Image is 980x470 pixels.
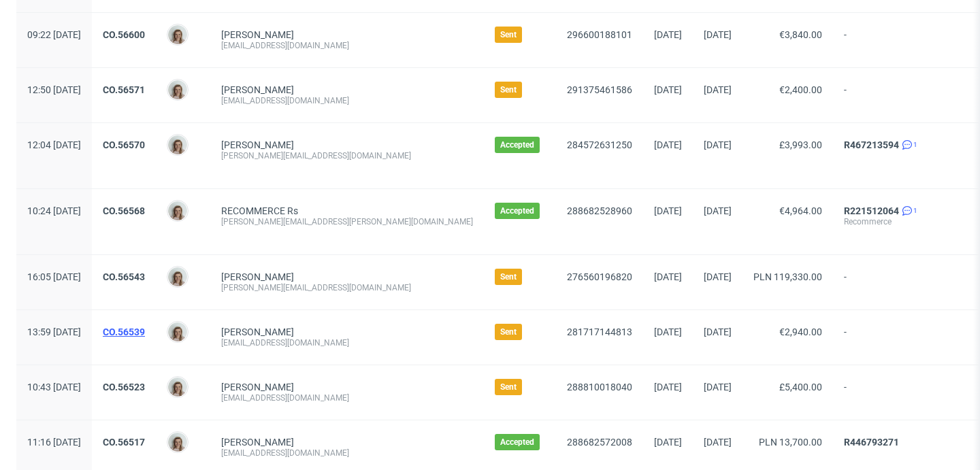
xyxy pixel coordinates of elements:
[500,205,534,216] span: Accepted
[27,29,81,40] span: 09:22 [DATE]
[779,139,822,150] span: £3,993.00
[500,139,534,150] span: Accepted
[168,322,187,341] img: Monika Poźniak
[221,150,473,161] div: [PERSON_NAME][EMAIL_ADDRESS][DOMAIN_NAME]
[704,271,732,282] span: [DATE]
[567,139,632,150] a: 284572631250
[168,201,187,220] img: Monika Poźniak
[221,84,294,95] a: [PERSON_NAME]
[704,382,732,392] span: [DATE]
[567,326,632,337] a: 281717144813
[168,267,187,286] img: Monika Poźniak
[704,139,732,150] span: [DATE]
[27,382,81,392] span: 10:43 [DATE]
[899,205,917,216] a: 1
[221,95,473,106] div: [EMAIL_ADDRESS][DOMAIN_NAME]
[654,205,682,216] span: [DATE]
[27,271,81,282] span: 16:05 [DATE]
[567,205,632,216] a: 288682528960
[221,271,294,282] a: [PERSON_NAME]
[221,337,473,348] div: [EMAIL_ADDRESS][DOMAIN_NAME]
[567,29,632,40] a: 296600188101
[500,382,517,392] span: Sent
[221,326,294,337] a: [PERSON_NAME]
[654,271,682,282] span: [DATE]
[27,139,81,150] span: 12:04 [DATE]
[103,382,145,392] a: CO.56523
[654,139,682,150] span: [DATE]
[168,377,187,397] img: Monika Poźniak
[567,271,632,282] a: 276560196820
[654,382,682,392] span: [DATE]
[27,326,81,337] span: 13:59 [DATE]
[500,29,517,40] span: Sent
[654,437,682,448] span: [DATE]
[500,271,517,282] span: Sent
[221,437,294,448] a: [PERSON_NAME]
[221,282,473,293] div: [PERSON_NAME][EMAIL_ADDRESS][DOMAIN_NAME]
[759,437,822,448] span: PLN 13,700.00
[704,84,732,95] span: [DATE]
[500,437,534,448] span: Accepted
[500,326,517,337] span: Sent
[221,40,473,51] div: [EMAIL_ADDRESS][DOMAIN_NAME]
[844,437,899,448] a: R446793271
[168,25,187,44] img: Monika Poźniak
[704,205,732,216] span: [DATE]
[168,80,187,99] img: Monika Poźniak
[704,437,732,448] span: [DATE]
[704,29,732,40] span: [DATE]
[567,84,632,95] a: 291375461586
[779,84,822,95] span: €2,400.00
[654,326,682,337] span: [DATE]
[753,271,822,282] span: PLN 119,330.00
[168,433,187,452] img: Monika Poźniak
[221,382,294,392] a: [PERSON_NAME]
[844,139,899,150] a: R467213594
[103,84,145,95] a: CO.56571
[654,84,682,95] span: [DATE]
[221,448,473,458] div: [EMAIL_ADDRESS][DOMAIN_NAME]
[779,205,822,216] span: €4,964.00
[27,437,81,448] span: 11:16 [DATE]
[779,382,822,392] span: £5,400.00
[567,437,632,448] a: 288682572008
[913,139,917,150] span: 1
[103,437,145,448] a: CO.56517
[27,84,81,95] span: 12:50 [DATE]
[103,139,145,150] a: CO.56570
[844,205,899,216] a: R221512064
[221,139,294,150] a: [PERSON_NAME]
[221,205,298,216] a: RECOMMERCE Rs
[913,205,917,216] span: 1
[704,326,732,337] span: [DATE]
[500,84,517,95] span: Sent
[654,29,682,40] span: [DATE]
[103,205,145,216] a: CO.56568
[103,326,145,337] a: CO.56539
[779,326,822,337] span: €2,940.00
[27,205,81,216] span: 10:24 [DATE]
[168,135,187,154] img: Monika Poźniak
[103,29,145,40] a: CO.56600
[103,271,145,282] a: CO.56543
[779,29,822,40] span: €3,840.00
[221,392,473,403] div: [EMAIL_ADDRESS][DOMAIN_NAME]
[221,216,473,227] div: [PERSON_NAME][EMAIL_ADDRESS][PERSON_NAME][DOMAIN_NAME]
[899,139,917,150] a: 1
[221,29,294,40] a: [PERSON_NAME]
[567,382,632,392] a: 288810018040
